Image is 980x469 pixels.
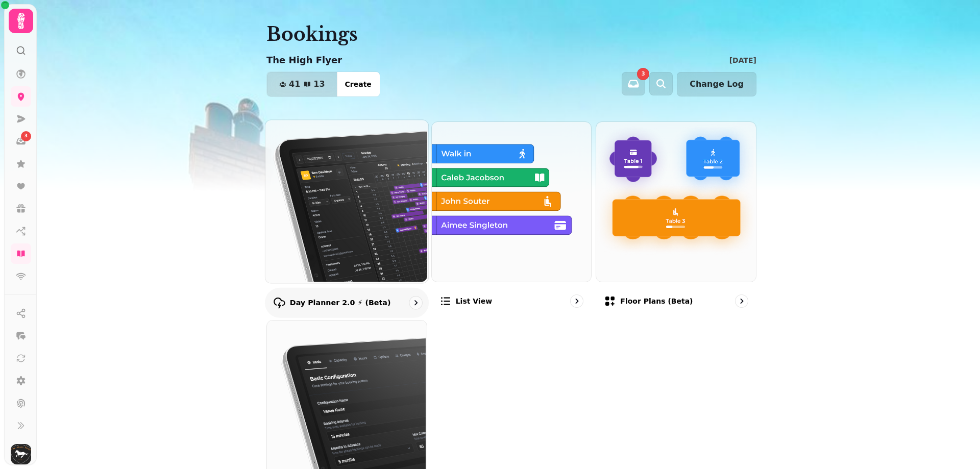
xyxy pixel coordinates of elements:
[572,296,582,306] svg: go to
[313,80,325,88] span: 13
[290,298,391,308] p: Day Planner 2.0 ⚡ (Beta)
[264,119,427,282] img: Day Planner 2.0 ⚡ (Beta)
[11,444,31,464] img: User avatar
[642,71,645,77] span: 3
[456,296,492,306] p: List view
[677,72,756,96] button: Change Log
[620,296,693,306] p: Floor Plans (beta)
[596,121,756,316] a: Floor Plans (beta)Floor Plans (beta)
[9,444,33,464] button: User avatar
[431,121,591,281] img: List view
[345,81,372,88] span: Create
[431,121,592,316] a: List viewList view
[11,131,31,152] a: 3
[410,298,421,308] svg: go to
[729,55,756,65] p: [DATE]
[265,119,429,317] a: Day Planner 2.0 ⚡ (Beta)Day Planner 2.0 ⚡ (Beta)
[266,53,342,67] p: The High Flyer
[690,80,744,88] span: Change Log
[595,121,755,281] img: Floor Plans (beta)
[737,296,747,306] svg: go to
[337,72,380,96] button: Create
[267,72,337,96] button: 4113
[24,133,28,140] span: 3
[289,80,300,88] span: 41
